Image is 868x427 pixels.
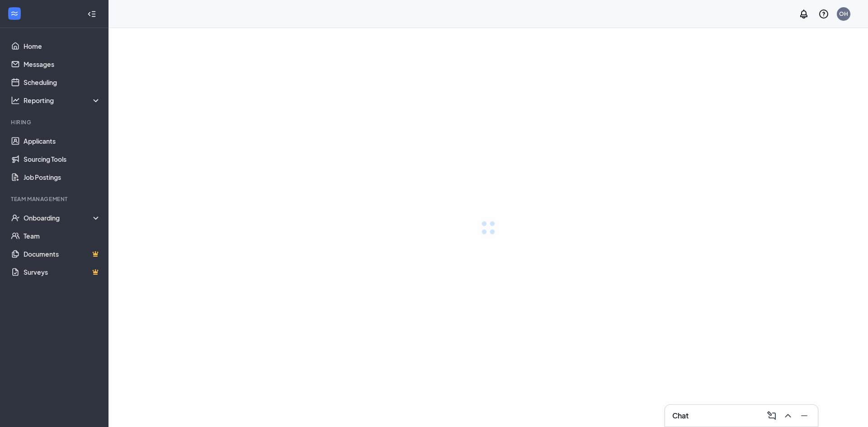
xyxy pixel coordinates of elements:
[766,410,777,421] svg: ComposeMessage
[799,410,810,421] svg: Minimize
[839,10,848,18] div: OH
[764,408,778,423] button: ComposeMessage
[87,9,96,19] svg: Collapse
[24,37,101,55] a: Home
[11,96,20,105] svg: Analysis
[11,213,20,222] svg: UserCheck
[783,410,793,421] svg: ChevronUp
[24,73,101,91] a: Scheduling
[798,9,809,19] svg: Notifications
[11,195,99,203] div: Team Management
[24,245,101,263] a: DocumentsCrown
[796,408,811,423] button: Minimize
[10,9,19,18] svg: WorkstreamLogo
[672,411,689,421] h3: Chat
[11,118,99,126] div: Hiring
[24,168,101,186] a: Job Postings
[24,213,101,222] div: Onboarding
[24,55,101,73] a: Messages
[780,408,794,423] button: ChevronUp
[24,263,101,281] a: SurveysCrown
[818,9,829,19] svg: QuestionInfo
[24,96,101,105] div: Reporting
[24,227,101,245] a: Team
[24,132,101,150] a: Applicants
[24,150,101,168] a: Sourcing Tools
